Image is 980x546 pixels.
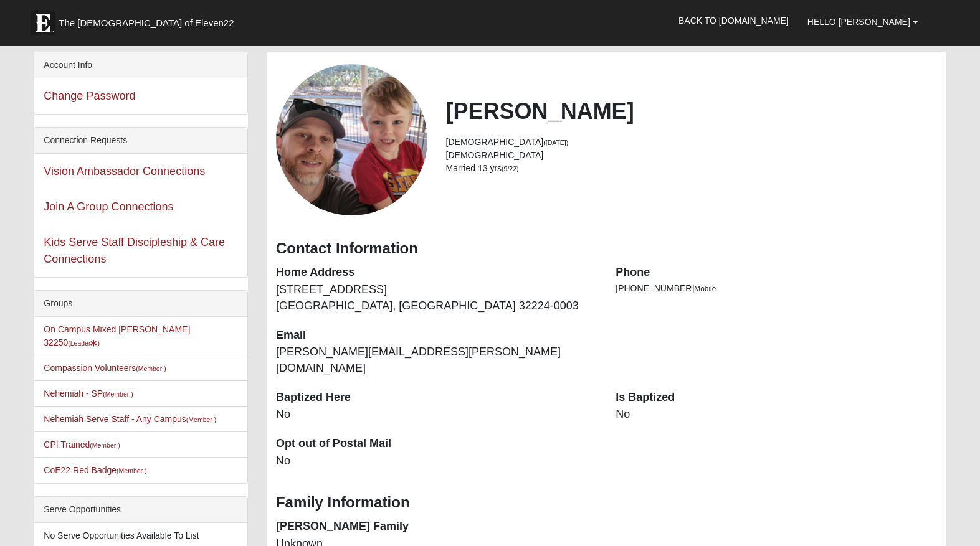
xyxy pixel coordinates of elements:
[103,390,133,398] small: (Member )
[446,136,937,149] li: [DEMOGRAPHIC_DATA]
[34,497,247,523] div: Serve Opportunities
[90,441,120,449] small: (Member )
[34,291,247,317] div: Groups
[44,440,120,450] a: CPI Trained(Member )
[446,162,937,175] li: Married 13 yrs
[68,339,100,347] small: (Leader )
[543,139,568,146] small: ([DATE])
[186,416,216,423] small: (Member )
[44,236,225,265] a: Kids Serve Staff Discipleship & Care Connections
[669,5,798,36] a: Back to [DOMAIN_NAME]
[276,64,427,215] a: View Fullsize Photo
[276,436,597,452] dt: Opt out of Postal Mail
[616,265,936,281] dt: Phone
[44,90,135,102] a: Change Password
[276,494,937,512] h3: Family Information
[276,407,597,423] dd: No
[59,17,234,29] span: The [DEMOGRAPHIC_DATA] of Eleven22
[44,388,133,398] a: Nehemiah - SP(Member )
[276,519,597,535] dt: [PERSON_NAME] Family
[276,390,597,406] dt: Baptized Here
[44,324,190,347] a: On Campus Mixed [PERSON_NAME] 32250(Leader)
[616,282,936,295] li: [PHONE_NUMBER]
[446,149,937,162] li: [DEMOGRAPHIC_DATA]
[44,465,146,475] a: CoE22 Red Badge(Member )
[44,200,173,213] a: Join A Group Connections
[44,165,205,177] a: Vision Ambassador Connections
[31,11,55,35] img: Eleven22 logo
[694,285,716,293] span: Mobile
[798,6,928,37] a: Hello [PERSON_NAME]
[34,52,247,78] div: Account Info
[446,98,937,125] h2: [PERSON_NAME]
[136,365,166,372] small: (Member )
[34,128,247,154] div: Connection Requests
[616,390,936,406] dt: Is Baptized
[276,327,597,344] dt: Email
[276,344,597,376] dd: [PERSON_NAME][EMAIL_ADDRESS][PERSON_NAME][DOMAIN_NAME]
[44,414,216,424] a: Nehemiah Serve Staff - Any Campus(Member )
[276,240,937,258] h3: Contact Information
[502,165,518,172] small: (9/22)
[44,363,166,373] a: Compassion Volunteers(Member )
[24,4,274,35] a: The [DEMOGRAPHIC_DATA] of Eleven22
[117,467,146,474] small: (Member )
[616,407,936,423] dd: No
[807,17,910,27] span: Hello [PERSON_NAME]
[276,265,597,281] dt: Home Address
[276,282,597,314] dd: [STREET_ADDRESS] [GEOGRAPHIC_DATA], [GEOGRAPHIC_DATA] 32224-0003
[276,453,597,469] dd: No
